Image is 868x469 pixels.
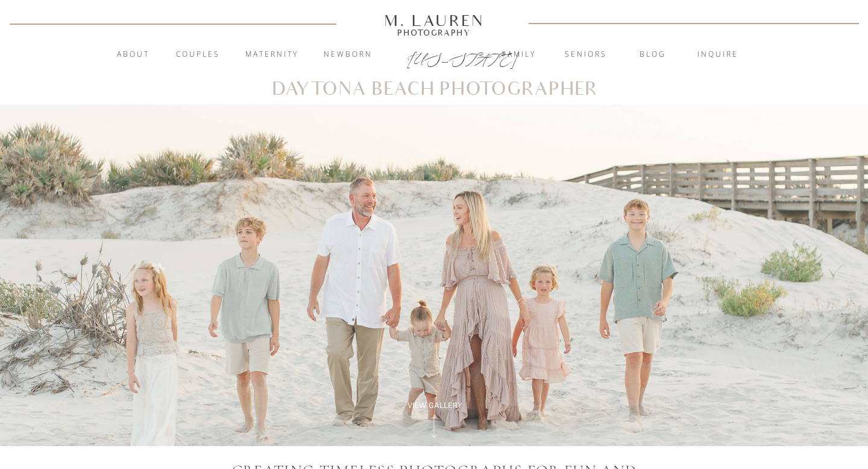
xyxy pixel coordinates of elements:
[620,49,685,61] a: blog
[379,30,489,36] a: Photography
[315,49,380,61] a: Newborn
[394,400,476,411] a: View Gallery
[486,49,552,61] a: Family
[348,14,520,27] a: M. Lauren
[165,49,230,61] a: Couples
[553,49,618,61] a: Seniors
[239,49,304,61] a: Maternity
[407,49,462,64] a: [US_STATE]
[685,49,750,61] a: inquire
[270,81,599,98] h1: Daytona Beach Photographer
[110,49,156,61] a: About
